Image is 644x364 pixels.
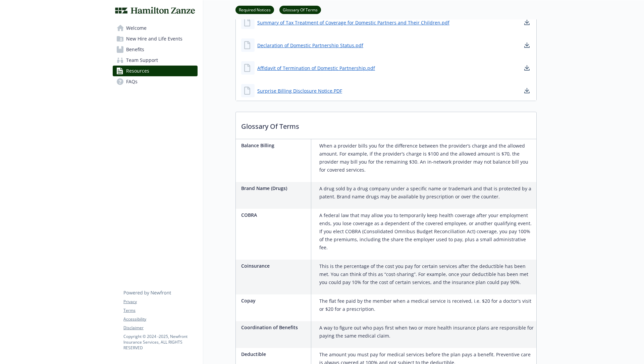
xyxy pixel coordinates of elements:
[241,185,308,192] p: Brand Name (Drugs)
[126,44,144,55] span: Benefits
[126,76,138,87] span: FAQs
[113,23,198,33] a: Welcome
[123,334,197,351] p: Copyright © 2024 - 2025 , Newfront Insurance Services, ALL RIGHTS RESERVED
[123,307,197,313] a: Terms
[257,42,363,49] a: Declaration of Domestic Partnership Status.pdf
[241,351,308,358] p: Deductible
[113,55,198,66] a: Team Support
[241,324,308,331] p: Coordination of Benefits
[523,87,531,95] a: download document
[279,6,321,13] a: Glossary Of Terms
[236,112,536,137] p: Glossary Of Terms
[319,185,534,201] p: A drug sold by a drug company under a specific name or trademark and that is protected by a paten...
[257,87,342,94] a: Surprise Billing Disclosure Notice.PDF
[126,66,149,76] span: Resources
[319,297,534,313] p: The flat fee paid by the member when a medical service is received, i.e. $20 for a doctor's visit...
[319,211,534,252] p: A federal law that may allow you to temporarily keep health coverage after your employment ends, ...
[523,41,531,49] a: download document
[113,44,198,55] a: Benefits
[241,211,308,218] p: COBRA
[126,23,147,33] span: Welcome
[113,33,198,44] a: New Hire and Life Events
[319,324,534,340] p: A way to figure out who pays first when two or more health insurance plans are responsible for pa...
[113,66,198,76] a: Resources
[126,33,182,44] span: New Hire and Life Events
[126,55,158,66] span: Team Support
[123,325,197,331] a: Disclaimer
[241,142,308,149] p: Balance Billing
[523,64,531,72] a: download document
[523,18,531,26] a: download document
[257,19,449,26] a: Summary of Tax Treatment of Coverage for Domestic Partners and Their Children.pdf
[235,6,274,13] a: Required Notices
[123,299,197,305] a: Privacy
[113,76,198,87] a: FAQs
[241,297,308,304] p: Copay
[123,316,197,322] a: Accessibility
[319,262,534,286] p: This is the percentage of the cost you pay for certain services after the deductible has been met...
[319,142,534,174] p: When a provider bills you for the difference between the provider’s charge and the allowed amount...
[241,262,308,269] p: Coinsurance
[257,65,375,72] a: Affidavit of Termination of Domestic Partnership.pdf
